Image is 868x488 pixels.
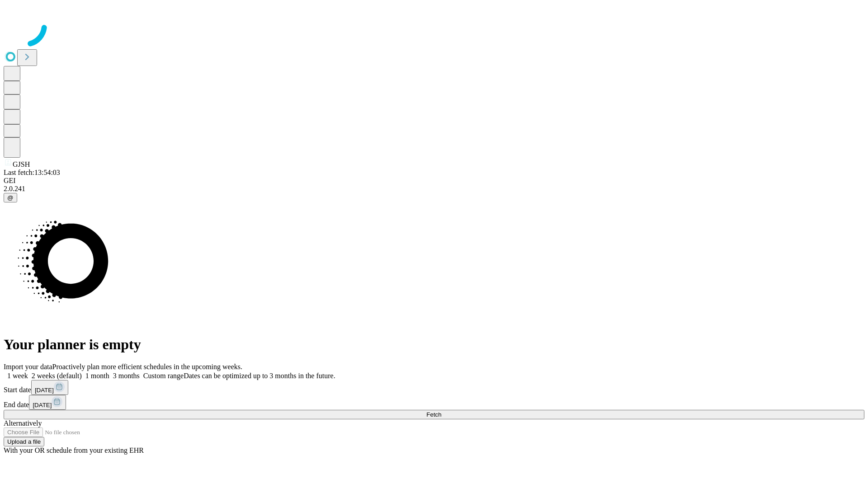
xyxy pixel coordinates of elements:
[13,160,30,168] span: GJSH
[4,363,52,371] span: Import your data
[426,411,441,418] span: Fetch
[184,372,335,380] span: Dates can be optimized up to 3 months in the future.
[29,395,66,410] button: [DATE]
[7,194,14,201] span: @
[4,193,17,202] button: @
[4,410,864,419] button: Fetch
[32,372,82,380] span: 2 weeks (default)
[4,380,864,395] div: Start date
[4,185,864,193] div: 2.0.241
[4,395,864,410] div: End date
[143,372,184,380] span: Custom range
[85,372,109,380] span: 1 month
[4,336,864,353] h1: Your planner is empty
[7,372,28,380] span: 1 week
[52,363,242,371] span: Proactively plan more efficient schedules in the upcoming weeks.
[4,446,144,454] span: With your OR schedule from your existing EHR
[4,169,60,176] span: Last fetch: 13:54:03
[4,437,44,446] button: Upload a file
[33,402,52,408] span: [DATE]
[31,380,68,395] button: [DATE]
[4,419,42,427] span: Alternatively
[4,177,864,185] div: GEI
[35,387,54,394] span: [DATE]
[113,372,140,380] span: 3 months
